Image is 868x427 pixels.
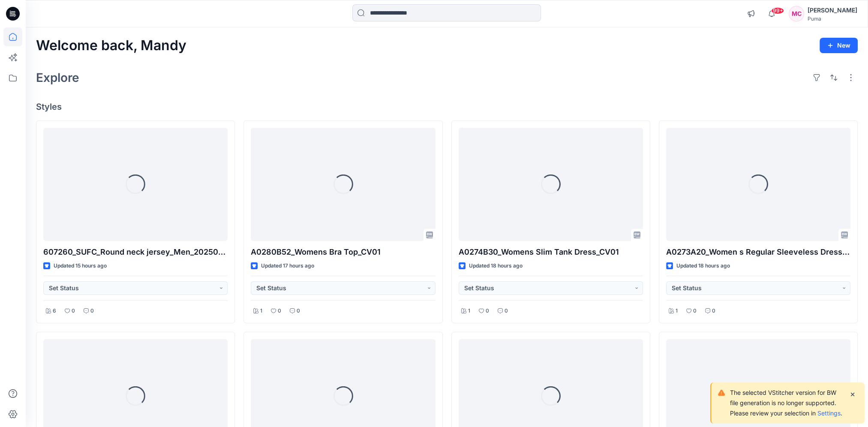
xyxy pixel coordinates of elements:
[468,307,470,316] p: 1
[707,379,868,427] div: Notifications-bottom-right
[459,246,643,258] p: A0274B30_Womens Slim Tank Dress_CV01
[730,388,842,418] p: The selected VStitcher version for BW file generation is no longer supported. Please review your ...
[505,307,508,316] p: 0
[693,307,697,316] p: 0
[297,307,300,316] p: 0
[789,6,804,21] div: MC
[469,262,523,271] p: Updated 18 hours ago
[808,5,857,15] div: [PERSON_NAME]
[261,262,314,271] p: Updated 17 hours ago
[53,307,56,316] p: 6
[54,262,107,271] p: Updated 15 hours ago
[260,307,262,316] p: 1
[36,102,858,112] h4: Styles
[278,307,281,316] p: 0
[36,38,186,54] h2: Welcome back, Mandy
[712,307,715,316] p: 0
[72,307,75,316] p: 0
[820,38,858,53] button: New
[771,7,784,14] span: 99+
[251,246,435,258] p: A0280B52_Womens Bra Top_CV01
[36,71,79,84] h2: Explore
[486,307,489,316] p: 0
[90,307,94,316] p: 0
[43,246,228,258] p: 607260_SUFC_Round neck jersey_Men_20250811
[808,15,857,22] div: Puma
[817,409,841,417] a: Settings
[676,262,730,271] p: Updated 18 hours ago
[676,307,678,316] p: 1
[666,246,850,258] p: A0273A20_Women s Regular Sleeveless Dress_CV01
